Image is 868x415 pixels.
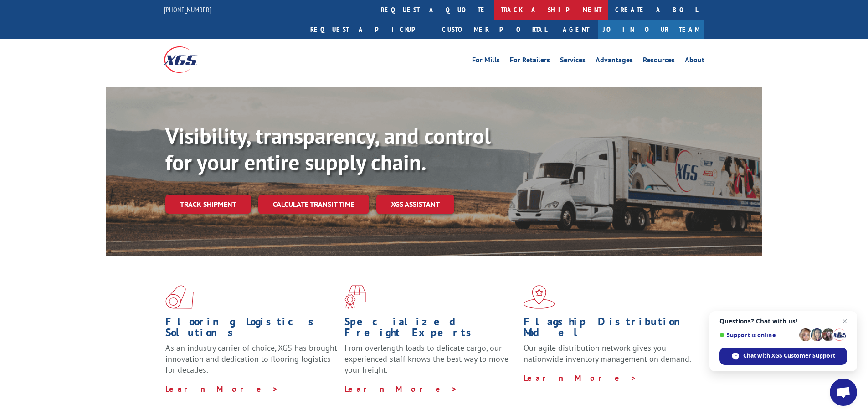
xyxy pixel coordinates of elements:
[510,56,550,67] a: For Retailers
[344,343,517,383] p: From overlength loads to delicate cargo, our experienced staff knows the best way to move your fr...
[472,56,500,67] a: For Mills
[344,384,458,394] a: Learn More >
[303,20,435,39] a: Request a pickup
[598,20,704,39] a: Join Our Team
[165,285,194,309] img: xgs-icon-total-supply-chain-intelligence-red
[524,285,555,309] img: xgs-icon-flagship-distribution-model-red
[344,285,366,309] img: xgs-icon-focused-on-flooring-red
[165,343,337,375] span: As an industry carrier of choice, XGS has brought innovation and dedication to flooring logistics...
[719,332,796,338] span: Support is online
[554,20,598,39] a: Agent
[839,316,850,327] span: Close chat
[524,316,696,343] h1: Flagship Distribution Model
[524,343,691,364] span: Our agile distribution network gives you nationwide inventory management on demand.
[719,318,847,325] span: Questions? Chat with us!
[435,20,554,39] a: Customer Portal
[376,195,454,214] a: XGS ASSISTANT
[258,195,369,214] a: Calculate transit time
[560,56,586,67] a: Services
[344,316,517,343] h1: Specialized Freight Experts
[596,56,633,67] a: Advantages
[685,56,704,67] a: About
[165,122,491,176] b: Visibility, transparency, and control for your entire supply chain.
[165,316,338,343] h1: Flooring Logistics Solutions
[643,56,675,67] a: Resources
[165,384,279,394] a: Learn More >
[164,5,211,14] a: [PHONE_NUMBER]
[719,348,847,365] div: Chat with XGS Customer Support
[830,379,857,406] div: Open chat
[524,373,637,383] a: Learn More >
[743,352,835,360] span: Chat with XGS Customer Support
[165,195,251,214] a: Track shipment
